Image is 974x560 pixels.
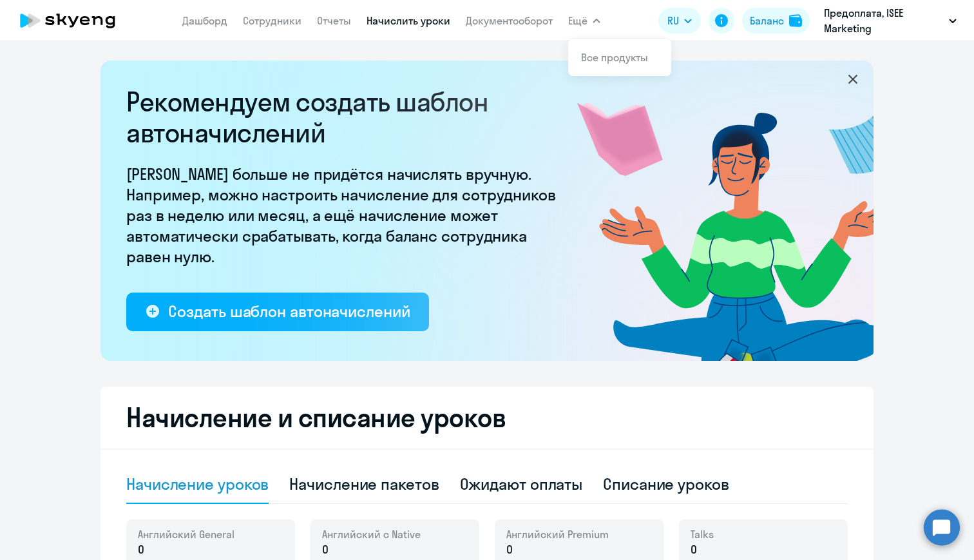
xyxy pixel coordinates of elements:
a: Документооборот [466,14,553,27]
div: Начисление пакетов [289,474,439,494]
span: Ещё [568,13,587,28]
div: Начисление уроков [126,474,269,494]
button: Создать шаблон автоначислений [126,293,429,331]
button: Ещё [568,8,600,34]
p: [PERSON_NAME] больше не придётся начислять вручную. Например, можно настроить начисление для сотр... [126,164,564,267]
span: 0 [506,541,513,558]
a: Начислить уроки [367,14,450,27]
span: Talks [691,527,714,541]
span: 0 [691,541,697,558]
button: Балансbalance [742,8,810,34]
button: Предоплата, ISEE Marketing [817,5,963,36]
h2: Рекомендуем создать шаблон автоначислений [126,86,564,148]
span: Английский Premium [506,527,609,541]
span: Английский с Native [322,527,421,541]
h2: Начисление и списание уроков [126,402,848,433]
div: Создать шаблон автоначислений [168,301,410,322]
a: Все продукты [581,51,648,64]
span: Английский General [138,527,234,541]
a: Дашборд [182,14,227,27]
div: Списание уроков [603,474,729,494]
span: 0 [322,541,329,558]
button: RU [658,8,701,34]
a: Сотрудники [243,14,301,27]
p: Предоплата, ISEE Marketing [824,5,944,36]
div: Ожидают оплаты [460,474,583,494]
span: 0 [138,541,144,558]
a: Отчеты [317,14,351,27]
div: Баланс [750,13,784,28]
span: RU [667,13,679,28]
img: balance [789,14,802,27]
